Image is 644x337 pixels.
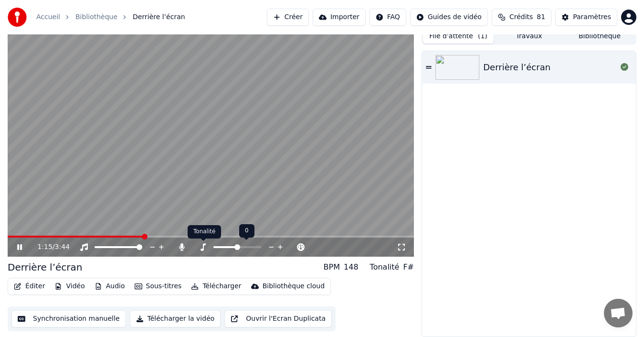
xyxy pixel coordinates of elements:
[537,12,545,22] span: 81
[8,261,82,274] div: Derrière l’écran
[37,242,52,252] span: 1:15
[509,12,533,22] span: Crédits
[483,61,550,74] div: Derrière l’écran
[564,30,635,43] button: Bibliothèque
[494,30,564,43] button: Travaux
[130,310,221,327] button: Télécharger la vidéo
[492,9,551,26] button: Crédits81
[133,12,185,22] span: Derrière l’écran
[36,12,60,22] a: Accueil
[423,30,494,43] button: File d'attente
[55,242,70,252] span: 3:44
[37,242,60,252] div: /
[75,12,117,22] a: Bibliothèque
[239,224,254,238] div: 0
[51,280,88,293] button: Vidéo
[370,261,400,273] div: Tonalité
[188,225,221,239] div: Tonalité
[8,8,27,27] img: youka
[370,9,406,26] button: FAQ
[36,12,185,22] nav: breadcrumb
[187,280,245,293] button: Télécharger
[555,9,617,26] button: Paramètres
[604,299,633,327] div: Ouvrir le chat
[324,261,340,273] div: BPM
[573,12,611,22] div: Paramètres
[344,261,359,273] div: 148
[410,9,488,26] button: Guides de vidéo
[11,310,126,327] button: Synchronisation manuelle
[224,310,332,327] button: Ouvrir l'Ecran Duplicata
[478,32,487,41] span: ( 1 )
[267,9,309,26] button: Créer
[131,280,186,293] button: Sous-titres
[10,280,49,293] button: Éditer
[313,9,366,26] button: Importer
[403,261,414,273] div: F#
[91,280,129,293] button: Audio
[263,282,325,291] div: Bibliothèque cloud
